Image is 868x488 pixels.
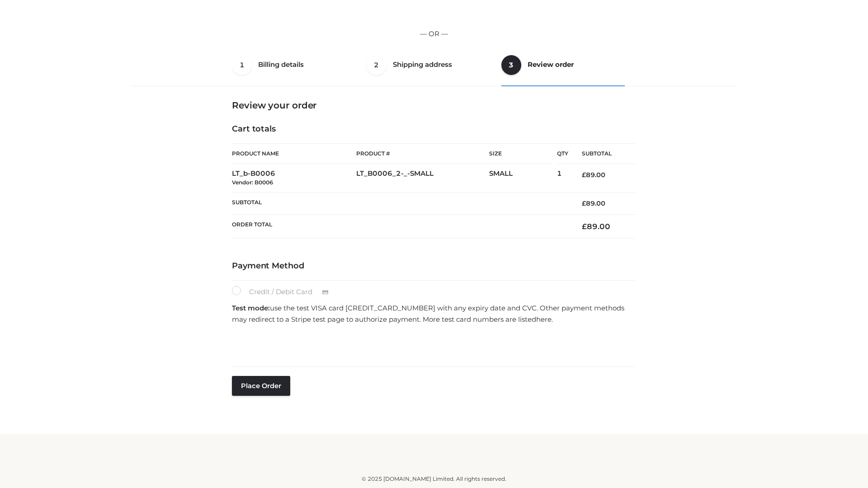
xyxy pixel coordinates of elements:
th: Product # [356,143,489,164]
strong: Test mode: [232,304,270,312]
td: 1 [557,164,568,192]
p: use the test VISA card [CREDIT_CARD_NUMBER] with any expiry date and CVC. Other payment methods m... [232,302,636,325]
h4: Cart totals [232,124,636,134]
div: © 2025 [DOMAIN_NAME] Limited. All rights reserved. [134,474,734,483]
a: here [536,315,552,324]
h3: Review your order [232,100,636,111]
td: LT_B0006_2-_-SMALL [356,164,489,192]
span: £ [582,199,586,207]
th: Product Name [232,143,356,164]
h4: Payment Method [232,261,636,271]
bdi: 89.00 [582,171,605,179]
th: Qty [557,143,568,164]
iframe: Secure payment input frame [230,328,634,361]
td: SMALL [489,164,557,192]
span: £ [582,171,586,179]
th: Subtotal [568,144,636,164]
small: Vendor: B0006 [232,179,273,186]
label: Credit / Debit Card [232,286,338,298]
bdi: 89.00 [582,199,605,207]
img: Credit / Debit Card [317,287,334,298]
p: — OR — [134,28,734,40]
button: Place order [232,376,290,396]
th: Size [489,144,552,164]
th: Order Total [232,215,568,239]
td: LT_b-B0006 [232,164,356,192]
span: £ [582,222,587,231]
bdi: 89.00 [582,222,610,231]
th: Subtotal [232,192,568,214]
